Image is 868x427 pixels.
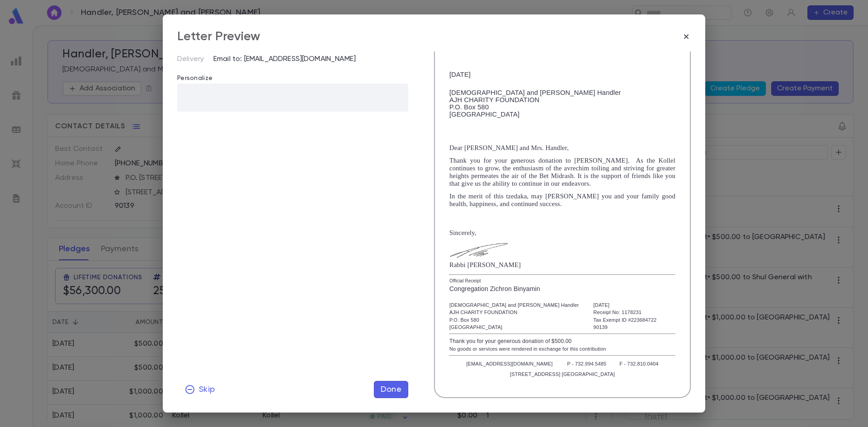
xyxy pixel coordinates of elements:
span: Skip [199,385,215,394]
span: AJH CHARITY FOUNDATION [449,96,539,103]
div: Tax Exempt ID #223684722 [594,316,657,324]
span: [GEOGRAPHIC_DATA] [449,111,519,118]
div: [GEOGRAPHIC_DATA] [449,324,579,331]
span: Sincerely, [449,229,476,236]
button: Skip [177,381,222,398]
div: [DATE] [594,301,657,309]
p: [STREET_ADDRESS] [GEOGRAPHIC_DATA] [449,371,675,377]
div: Receipt No: 1178231 [594,309,657,316]
p: Personalize [177,64,408,84]
div: Congregation Zichron Binyamin [449,284,675,294]
div: Official Receipt [449,277,675,284]
img: signature.png [449,242,511,258]
span: Rabbi [PERSON_NAME] [449,261,521,268]
span: Done [381,385,401,394]
span: [DATE] [449,71,471,78]
div: No goods or services were rendered in exchange for this contribution [449,345,675,353]
span: Dear [PERSON_NAME] and Mrs. Handler, [449,144,569,151]
div: Letter Preview [177,29,260,44]
div: 90139 [594,324,657,331]
span: In the merit of this tzedaka, may [PERSON_NAME] you and your family good health, happiness, and c... [449,192,675,207]
button: Done [374,381,408,398]
span: Thank you for your generous donation to [PERSON_NAME]. As the Kollel continues to grow, the enthu... [449,157,675,187]
span: [DEMOGRAPHIC_DATA] and [PERSON_NAME] Handler [449,89,621,96]
div: AJH CHARITY FOUNDATION [449,309,579,316]
p: Delivery [177,55,213,64]
p: [EMAIL_ADDRESS][DOMAIN_NAME] P - 732.994.5485 F - 732.810.0404 [449,361,675,366]
p: Email to: [EMAIL_ADDRESS][DOMAIN_NAME] [213,55,408,64]
div: Thank you for your generous donation of $500.00 [449,337,675,345]
div: [DEMOGRAPHIC_DATA] and [PERSON_NAME] Handler [449,301,579,309]
span: P.O. Box 580 [449,103,489,111]
div: P.O. Box 580 [449,316,579,324]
